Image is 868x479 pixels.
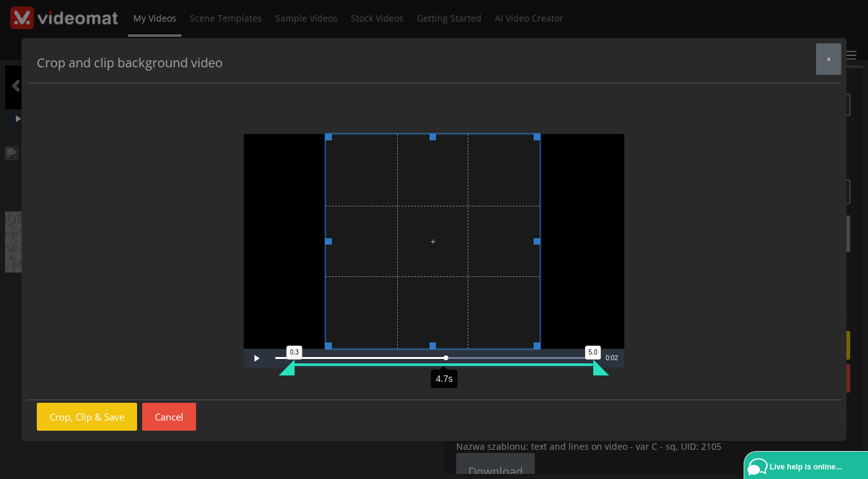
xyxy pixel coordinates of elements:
[770,462,842,471] span: Live help is online...
[431,370,457,389] div: 4.7s
[585,346,602,360] div: 5.0
[816,43,841,75] button: Close
[142,403,196,431] button: Cancel
[244,134,624,349] div: Video Player
[244,349,269,368] button: Play
[606,354,618,361] span: 0:02
[827,54,831,64] span: ×
[37,403,137,431] button: Crop, Clip & Save
[37,53,223,72] h5: Crop and clip background video
[286,346,303,360] div: 0.3
[275,357,593,359] div: Progress Bar
[747,455,868,479] a: Live help is online...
